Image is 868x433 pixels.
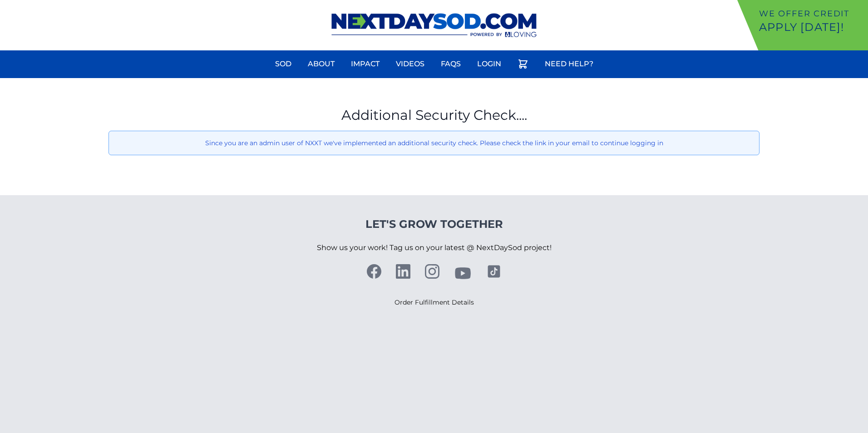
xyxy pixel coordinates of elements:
p: Since you are an admin user of NXXT we've implemented an additional security check. Please check ... [116,138,752,148]
a: Login [472,53,507,75]
a: Sod [270,53,297,75]
h1: Additional Security Check.... [108,107,759,123]
a: Impact [345,53,385,75]
a: About [302,53,340,75]
p: Apply [DATE]! [759,20,864,34]
a: Need Help? [539,53,599,75]
p: Show us your work! Tag us on your latest @ NextDaySod project! [317,231,552,264]
a: Videos [390,53,430,75]
p: We offer Credit [759,7,864,20]
a: FAQs [435,53,466,75]
a: Order Fulfillment Details [395,298,474,306]
h4: Let's Grow Together [317,217,552,231]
